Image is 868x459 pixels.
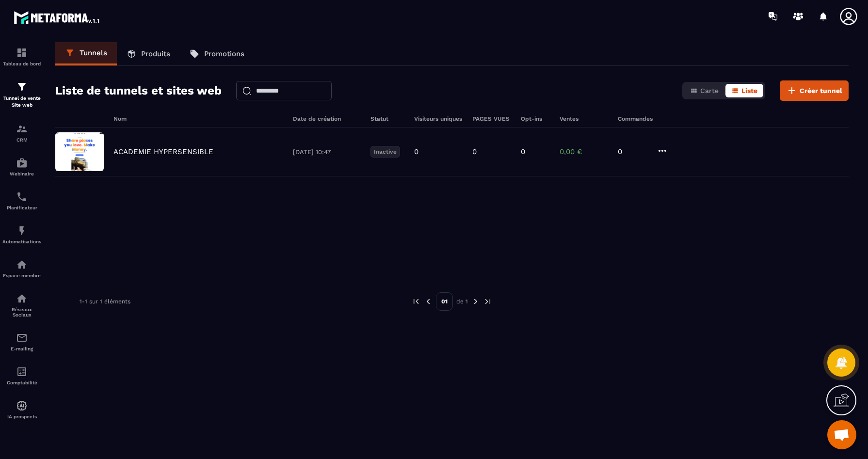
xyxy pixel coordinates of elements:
img: next [471,297,480,306]
p: 0 [618,147,647,156]
img: automations [16,259,28,270]
img: prev [424,297,433,306]
div: Ouvrir le chat [827,420,856,449]
img: image [55,132,104,171]
a: formationformationTunnel de vente Site web [2,74,41,116]
img: prev [412,297,420,306]
h6: Commandes [618,115,653,122]
img: formation [16,81,28,93]
h6: Ventes [560,115,608,122]
img: automations [16,225,28,237]
img: social-network [16,293,28,304]
p: 01 [436,292,453,311]
span: Carte [700,87,719,95]
p: 0 [414,147,418,156]
img: scheduler [16,191,28,203]
a: emailemailE-mailing [2,325,41,359]
a: formationformationTableau de bord [2,40,41,74]
img: formation [16,47,28,59]
a: Produits [117,42,180,65]
img: next [483,297,492,306]
button: Créer tunnel [780,80,849,101]
p: Promotions [204,49,244,58]
span: Liste [741,87,757,95]
p: E-mailing [2,346,41,351]
a: social-networksocial-networkRéseaux Sociaux [2,285,41,325]
p: Automatisations [2,239,41,244]
button: Liste [725,84,763,97]
p: [DATE] 10:47 [293,148,361,156]
h6: Opt-ins [521,115,550,122]
p: 0 [472,147,477,156]
button: Carte [684,84,724,97]
h6: Statut [370,115,404,122]
p: 1-1 sur 1 éléments [80,298,130,305]
a: schedulerschedulerPlanificateur [2,184,41,218]
h6: Nom [113,115,283,122]
p: Réseaux Sociaux [2,307,41,317]
a: Promotions [180,42,254,65]
img: email [16,332,28,344]
p: 0 [521,147,525,156]
p: Comptabilité [2,380,41,385]
p: Planificateur [2,205,41,210]
h6: Visiteurs uniques [414,115,463,122]
h6: Date de création [293,115,361,122]
a: automationsautomationsAutomatisations [2,218,41,252]
a: accountantaccountantComptabilité [2,359,41,393]
a: automationsautomationsEspace membre [2,252,41,285]
p: IA prospects [2,414,41,419]
img: automations [16,157,28,169]
p: Produits [141,49,170,58]
img: formation [16,123,28,135]
img: accountant [16,366,28,378]
img: automations [16,400,28,412]
a: automationsautomationsWebinaire [2,150,41,184]
p: Tunnels [80,48,107,57]
a: formationformationCRM [2,116,41,150]
p: Espace membre [2,273,41,278]
p: 0,00 € [560,147,608,156]
a: Tunnels [55,42,117,65]
img: logo [14,9,101,26]
h2: Liste de tunnels et sites web [55,81,222,100]
p: Inactive [370,146,400,158]
p: de 1 [456,298,468,305]
p: CRM [2,137,41,142]
h6: PAGES VUES [472,115,511,122]
p: Tunnel de vente Site web [2,95,41,109]
span: Créer tunnel [800,86,842,95]
p: Webinaire [2,171,41,176]
p: Tableau de bord [2,61,41,66]
p: ACADEMIE HYPERSENSIBLE [113,147,213,156]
